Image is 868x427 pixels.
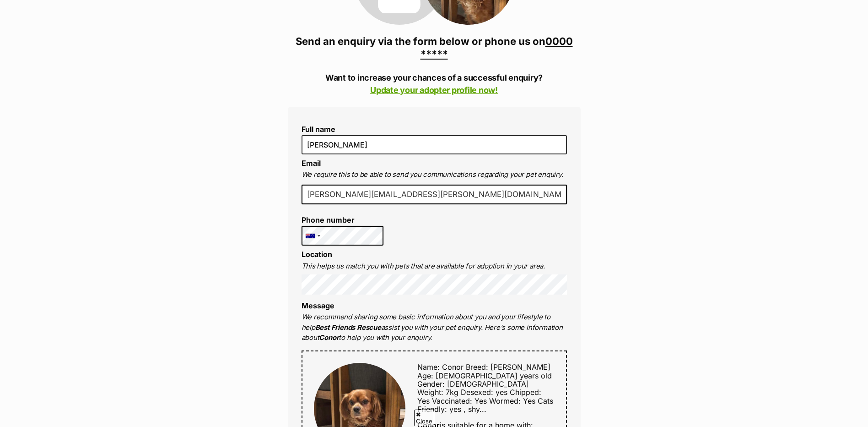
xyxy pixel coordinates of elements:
[417,396,553,414] span: Cats Friendly: yes , shy...
[414,410,434,426] span: Close
[370,85,498,95] a: Update your adopter profile now!
[302,250,332,259] label: Location
[302,135,567,154] input: E.g. Jimmy Chew
[302,159,321,168] label: Email
[417,371,552,380] span: Age: [DEMOGRAPHIC_DATA] years old
[432,396,487,405] span: Vaccinated: Yes
[417,388,541,405] span: Chipped: Yes
[417,388,458,397] span: Weight: 7kg
[302,216,384,224] label: Phone number
[417,362,464,372] span: Name: Conor
[302,312,567,343] p: We recommend sharing some basic information about you and your lifestyle to help assist you with ...
[319,333,339,342] strong: Conor
[302,125,567,133] label: Full name
[489,396,535,405] span: Wormed: Yes
[302,261,567,272] p: This helps us match you with pets that are available for adoption in your area.
[288,71,581,96] p: Want to increase your chances of a successful enquiry?
[315,323,381,332] strong: Best Friends Rescue
[302,301,334,310] label: Message
[302,226,323,246] div: Australia: +61
[302,170,567,180] p: We require this to be able to send you communications regarding your pet enquiry.
[466,362,550,372] span: Breed: [PERSON_NAME]
[288,35,581,60] h3: Send an enquiry via the form below or phone us on
[417,379,529,389] span: Gender: [DEMOGRAPHIC_DATA]
[461,388,507,397] span: Desexed: yes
